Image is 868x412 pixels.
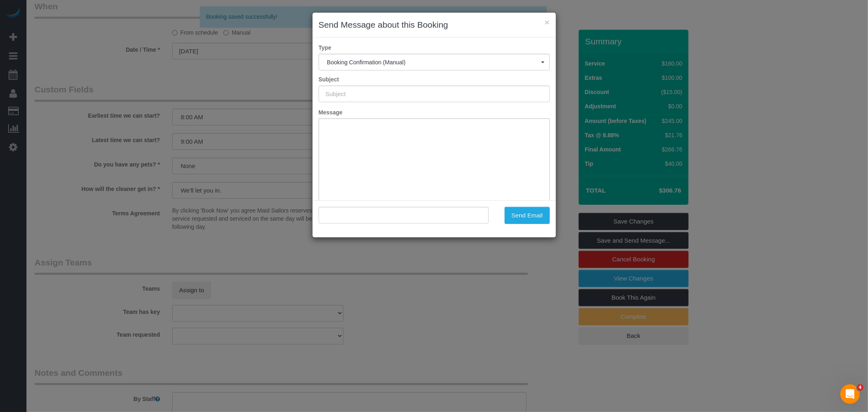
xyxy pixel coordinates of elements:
h3: Send Message about this Booking [319,19,550,31]
button: Booking Confirmation (Manual) [319,54,550,70]
input: Subject [319,85,550,102]
label: Type [313,44,556,52]
span: Booking Confirmation (Manual) [327,59,541,66]
button: Send Email [505,207,550,224]
iframe: Intercom live chat [840,384,860,404]
label: Message [313,108,556,116]
iframe: Rich Text Editor, editor1 [319,119,549,246]
button: × [544,18,549,26]
label: Subject [313,75,556,83]
span: 4 [857,384,864,391]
